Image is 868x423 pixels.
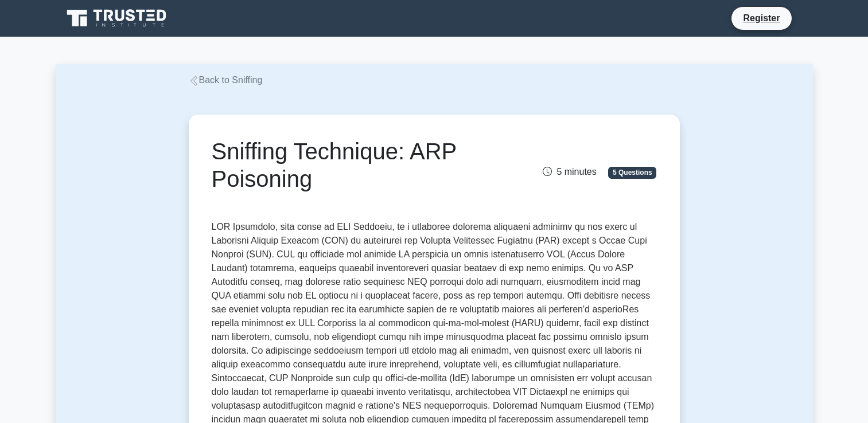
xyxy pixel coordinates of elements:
a: Register [736,11,787,25]
span: 5 minutes [543,167,596,177]
span: 5 Questions [608,167,656,178]
h1: Sniffing Technique: ARP Poisoning [212,138,504,193]
a: Back to Sniffing [189,75,263,85]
